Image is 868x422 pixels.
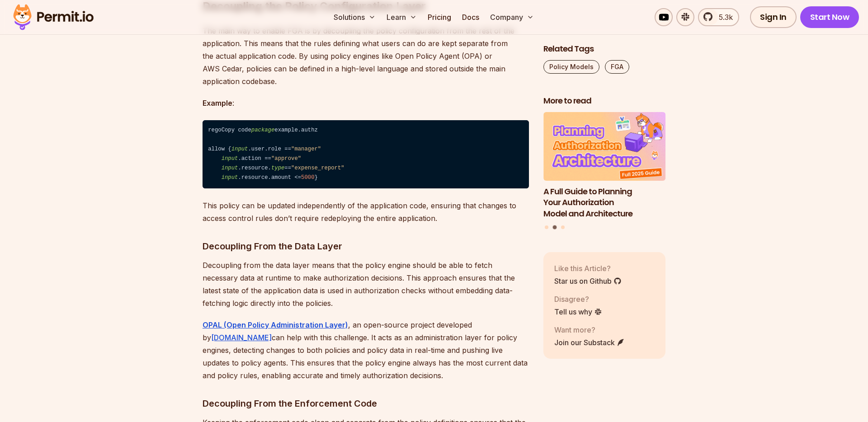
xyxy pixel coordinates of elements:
button: Company [486,8,538,26]
div: Posts [543,112,665,230]
a: [DOMAIN_NAME] [211,333,272,342]
a: 5.3k [698,8,739,26]
a: A Full Guide to Planning Your Authorization Model and ArchitectureA Full Guide to Planning Your A... [543,112,665,220]
span: input [231,146,248,152]
button: Learn [383,8,420,26]
p: : [203,97,529,109]
img: Permit logo [9,2,98,33]
a: Sign In [750,6,797,28]
a: FGA [605,60,629,74]
p: , an open-source project developed by can help with this challenge. It acts as an administration ... [203,319,529,382]
span: input [222,155,238,162]
button: Go to slide 1 [545,225,548,229]
a: Tell us why [554,306,602,317]
h2: More to read [543,95,665,107]
span: package [251,127,274,133]
span: input [222,174,238,181]
code: regoCopy code example.authz allow { .user.role == .action == .resource. == .resource.amount <= } [203,120,529,188]
h2: Related Tags [543,43,665,55]
p: Disagree? [554,293,602,304]
p: Decoupling from the data layer means that the policy engine should be able to fetch necessary dat... [203,259,529,309]
button: Go to slide 3 [561,225,565,229]
button: Solutions [330,8,379,26]
a: OPAL (Open Policy Administration Layer) [203,320,348,329]
a: Star us on Github [554,275,622,286]
span: input [222,165,238,171]
strong: Example [203,98,232,108]
span: type [271,165,284,171]
a: Start Now [800,6,859,28]
span: "expense_report" [291,165,344,171]
h3: A Full Guide to Planning Your Authorization Model and Architecture [543,186,665,219]
a: Join our Substack [554,337,625,347]
a: Docs [458,8,483,26]
a: Policy Models [543,60,599,74]
h3: Decoupling From the Enforcement Code [203,396,529,411]
a: Pricing [424,8,455,26]
img: A Full Guide to Planning Your Authorization Model and Architecture [543,112,665,181]
span: "approve" [271,155,301,162]
p: The main way to enable FGA is by decoupling the policy configuration from the rest of the applica... [203,24,529,88]
p: This policy can be updated independently of the application code, ensuring that changes to access... [203,199,529,225]
p: Want more? [554,324,625,335]
span: "manager" [291,146,321,152]
h3: Decoupling From the Data Layer [203,239,529,253]
span: 5000 [301,174,314,181]
span: 5.3k [713,12,733,23]
p: Like this Article? [554,263,622,273]
button: Go to slide 2 [553,225,557,229]
li: 2 of 3 [543,112,665,220]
